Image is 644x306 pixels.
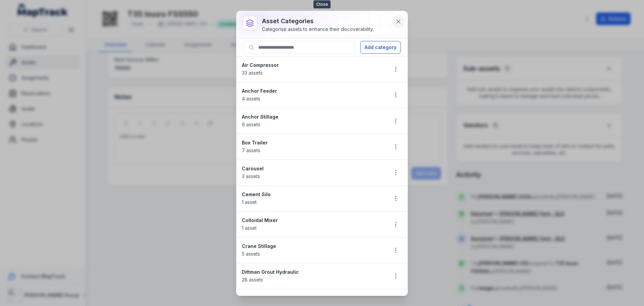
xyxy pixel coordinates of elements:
[242,147,260,153] span: 7 assets
[242,225,257,231] span: 1 asset
[242,191,383,198] strong: Cement Silo
[242,269,383,275] strong: Dittman Grout Hydraulic
[242,122,260,127] span: 6 assets
[242,243,383,250] strong: Crane Stillage
[242,251,260,257] span: 5 assets
[262,26,374,33] div: Categorise assets to enhance their discoverability.
[242,88,383,94] strong: Anchor Feeder
[242,173,260,179] span: 3 assets
[360,41,401,54] button: Add category
[242,139,383,146] strong: Box Trailer
[242,199,257,205] span: 1 asset
[242,114,383,120] strong: Anchor Stillage
[242,217,383,224] strong: Colloidal Mixer
[242,277,263,282] span: 28 assets
[314,0,331,8] span: Close
[242,70,263,76] span: 33 assets
[242,62,383,69] strong: Air Compressor
[242,165,383,172] strong: Carousel
[242,96,260,101] span: 4 assets
[242,295,383,301] strong: Drill Mast
[262,16,374,26] h3: asset categories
